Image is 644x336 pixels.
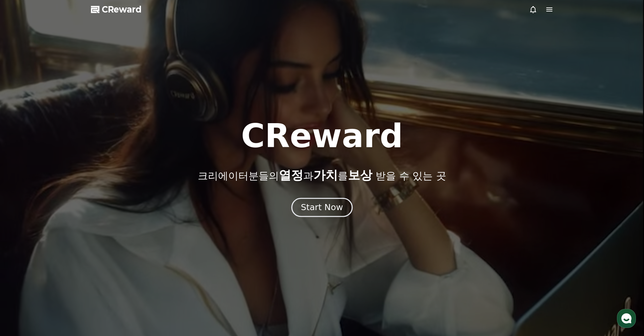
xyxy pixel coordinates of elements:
[279,168,303,182] span: 열정
[45,215,87,231] a: 대화
[91,4,142,15] a: CReward
[21,225,25,230] span: 홈
[291,198,353,217] button: Start Now
[62,225,70,230] span: 대화
[301,202,343,213] div: Start Now
[104,225,113,230] span: 설정
[348,168,372,182] span: 보상
[102,4,142,15] span: CReward
[87,215,130,231] a: 설정
[2,215,45,231] a: 홈
[293,205,351,211] a: Start Now
[241,120,403,152] h1: CReward
[198,169,446,182] p: 크리에이터분들의 과 를 받을 수 있는 곳
[313,168,338,182] span: 가치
